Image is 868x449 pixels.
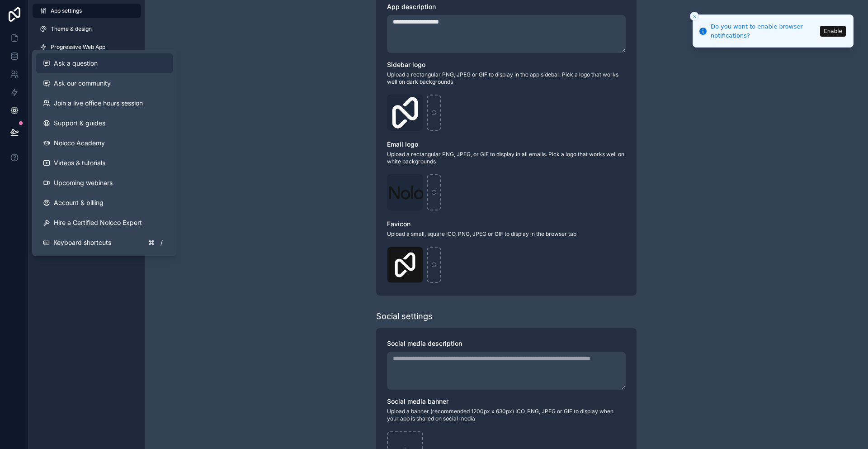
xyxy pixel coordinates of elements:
a: Theme & design [33,22,141,36]
span: Upload a rectangular PNG, JPEG or GIF to display in the app sidebar. Pick a logo that works well ... [387,71,626,86]
span: Upload a rectangular PNG, JPEG, or GIF to display in all emails. Pick a logo that works well on w... [387,151,626,165]
span: Progressive Web App [51,43,105,51]
span: Noloco Academy [54,139,105,148]
span: Account & billing [54,198,104,207]
a: Account & billing [36,193,173,213]
span: Upload a banner (recommended 1200px x 630px) ICO, PNG, JPEG or GIF to display when your app is sh... [387,408,626,422]
a: Join a live office hours session [36,93,173,113]
a: Progressive Web App [33,40,141,54]
span: Ask our community [54,79,111,88]
button: Close toast [690,12,699,21]
a: Noloco Academy [36,133,173,153]
span: Sidebar logo [387,61,425,68]
div: Social settings [376,310,433,323]
span: Favicon [387,220,410,228]
span: App description [387,3,436,10]
span: Email logo [387,140,418,148]
span: Keyboard shortcuts [53,238,111,247]
span: Videos & tutorials [54,158,105,167]
span: / [158,239,165,246]
a: Videos & tutorials [36,153,173,173]
span: Upload a small, square ICO, PNG, JPEG or GIF to display in the browser tab [387,230,626,238]
a: Support & guides [36,113,173,133]
span: Hire a Certified Noloco Expert [54,218,142,227]
a: App settings [33,4,141,18]
span: Upcoming webinars [54,178,113,187]
span: App settings [51,7,82,14]
button: Hire a Certified Noloco Expert [36,213,173,233]
div: Do you want to enable browser notifications? [711,22,817,40]
span: Social media banner [387,397,448,405]
a: Ask our community [36,73,173,93]
span: Support & guides [54,119,105,128]
span: Ask a question [54,59,98,68]
span: Join a live office hours session [54,99,143,108]
span: Social media description [387,339,462,347]
button: Keyboard shortcuts/ [36,233,173,253]
span: Theme & design [51,25,92,33]
button: Ask a question [36,53,173,73]
a: Upcoming webinars [36,173,173,193]
button: Enable [820,26,846,37]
